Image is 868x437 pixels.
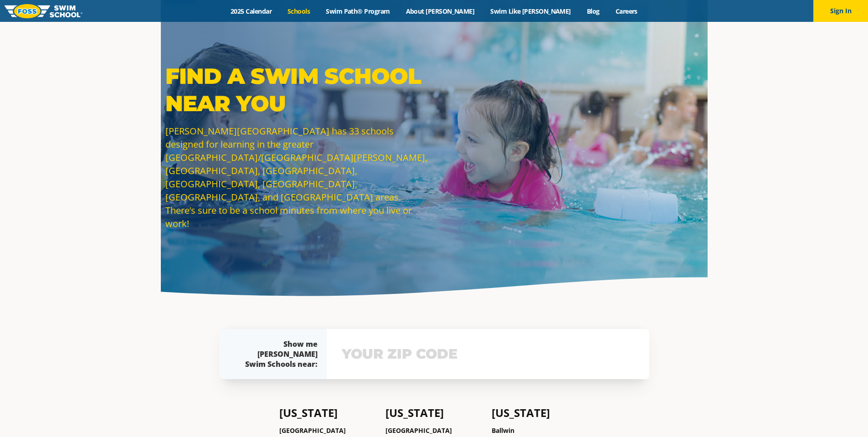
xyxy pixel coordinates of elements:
[279,406,376,419] h4: [US_STATE]
[165,62,430,117] p: Find a Swim School Near You
[483,7,579,15] a: Swim Like [PERSON_NAME]
[318,7,398,15] a: Swim Path® Program
[492,426,514,435] a: Ballwin
[223,7,280,15] a: 2025 Calendar
[385,426,452,435] a: [GEOGRAPHIC_DATA]
[579,7,607,15] a: Blog
[339,341,637,367] input: YOUR ZIP CODE
[607,7,645,15] a: Careers
[398,7,483,15] a: About [PERSON_NAME]
[5,4,82,18] img: FOSS Swim School Logo
[280,7,318,15] a: Schools
[165,124,430,230] p: [PERSON_NAME][GEOGRAPHIC_DATA] has 33 schools designed for learning in the greater [GEOGRAPHIC_DA...
[237,339,318,369] div: Show me [PERSON_NAME] Swim Schools near:
[492,406,589,419] h4: [US_STATE]
[385,406,483,419] h4: [US_STATE]
[279,426,346,435] a: [GEOGRAPHIC_DATA]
